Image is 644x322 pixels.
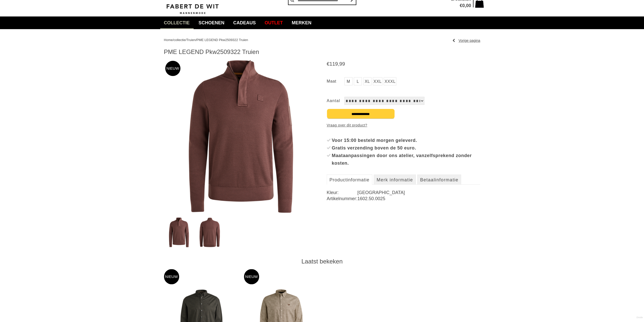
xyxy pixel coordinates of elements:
span: / [173,38,174,42]
a: collectie [160,16,194,29]
a: Merken [288,16,315,29]
li: Maataanpassingen door ons atelier, vanzelfsprekend zonder kosten. [327,152,480,167]
img: PME LEGEND Pkw2509322 Truien [164,60,318,213]
a: Cadeaus [230,16,260,29]
div: Voor 15:00 besteld morgen geleverd. [332,137,480,144]
dt: Artikelnummer: [327,196,357,202]
dd: 1602.50.0025 [357,196,480,202]
span: / [196,38,197,42]
a: Schoenen [195,16,228,29]
dt: Kleur: [327,190,357,196]
span: / [185,38,186,42]
dd: [GEOGRAPHIC_DATA] [357,190,480,196]
div: Laatst bekeken [164,258,480,265]
img: pme-legend-pkw2509322-truien [195,217,224,247]
span: 119 [329,61,338,67]
a: Betaalinformatie [417,175,461,185]
a: collectie [174,38,185,42]
a: XXXL [384,77,396,85]
a: Home [164,38,173,42]
span: , [465,3,466,8]
a: Vorige pagina [452,37,480,44]
span: 99 [339,61,345,67]
span: 0 [462,3,465,8]
h1: PME LEGEND Pkw2509322 Truien [164,48,480,56]
label: Aantal [327,97,344,105]
a: Divide [636,314,643,321]
a: L [354,77,362,85]
span: € [460,3,462,8]
img: pme-legend-pkw2509322-truien [164,217,194,247]
a: XXL [373,77,382,85]
span: 00 [466,3,471,8]
a: M [344,77,352,85]
ul: Maat [327,77,480,87]
a: Merk informatie [374,175,416,185]
span: , [338,61,339,67]
a: PME LEGEND Pkw2509322 Truien [196,38,248,42]
a: Outlet [261,16,287,29]
div: Gratis verzending boven de 50 euro. [332,144,480,152]
a: XL [363,77,371,85]
a: Vraag over dit product? [327,121,367,129]
a: Productinformatie [327,175,372,185]
a: Truien [186,38,195,42]
span: € [327,61,329,67]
